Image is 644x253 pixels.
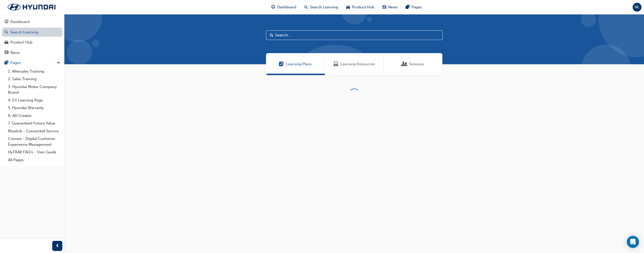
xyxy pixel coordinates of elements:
span: prev-icon [56,243,59,249]
a: 2. Sales Training [6,75,62,83]
a: 6. AD Creator [6,112,62,120]
span: Product Hub [352,4,374,10]
div: Dashboard [10,19,30,25]
a: Learning PlansLearning Plans [266,53,325,75]
a: All Pages [6,156,62,164]
div: Product Hub [10,39,33,45]
div: Open Intercom Messenger [627,236,639,248]
div: News [10,50,20,56]
span: search-icon [5,30,8,35]
a: 1. Aftersales Training [6,68,62,75]
button: Pages [2,58,62,68]
a: 3. Hyundai Motor Company Brand [6,83,62,96]
span: NL [635,4,639,10]
a: 5. Hyundai Warranty [6,104,62,112]
input: Search... [266,30,443,40]
a: car-iconProduct Hub [342,2,378,12]
span: Pages [412,4,422,10]
span: pages-icon [5,61,8,65]
a: Product Hub [2,38,62,47]
div: Pages [10,60,21,66]
a: SessionsSessions [384,53,442,75]
a: search-iconSearch Learning [300,2,342,12]
span: Search [270,32,273,38]
button: DashboardSearch LearningProduct HubNews [2,16,62,58]
img: Trak [3,2,61,12]
span: Sessions [409,61,424,67]
button: NL [633,3,641,12]
span: pages-icon [406,4,410,10]
a: Connex - Digital Customer Experience Management [6,135,62,148]
a: Bluelink - Connected Service [6,127,62,135]
a: News [2,48,62,57]
a: pages-iconPages [402,2,426,12]
span: Learning Plans [279,61,284,67]
span: car-icon [346,4,350,10]
span: car-icon [5,40,8,45]
span: Learning Plans [286,61,312,67]
span: Dashboard [277,4,296,10]
a: 4. EV Learning Page [6,96,62,104]
span: news-icon [5,51,8,55]
a: Learning ResourcesLearning Resources [325,53,384,75]
a: HyTRAK FAQ's - User Guide [6,148,62,156]
a: news-iconNews [378,2,402,12]
span: News [388,4,398,10]
span: Search Learning [310,4,338,10]
span: news-icon [382,4,386,10]
span: Sessions [402,61,407,67]
a: guage-iconDashboard [267,2,300,12]
span: guage-icon [271,4,275,10]
span: guage-icon [5,20,8,24]
span: search-icon [304,4,308,10]
span: Learning Resources [340,61,375,67]
span: up-icon [57,60,60,66]
a: 7. Guaranteed Future Value [6,119,62,127]
span: Learning Resources [333,61,338,67]
a: Search Learning [2,28,62,37]
a: Dashboard [2,17,62,27]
